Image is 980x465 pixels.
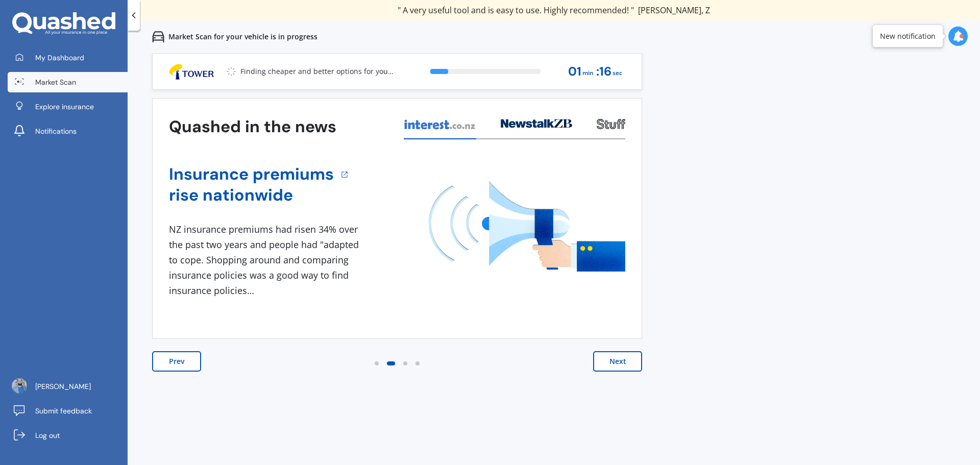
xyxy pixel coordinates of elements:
span: Market Scan [35,77,76,87]
span: : 16 [596,65,611,79]
span: Log out [35,430,60,440]
a: [PERSON_NAME] [8,376,128,397]
button: Prev [152,351,201,372]
span: Explore insurance [35,102,94,112]
span: min [582,66,594,80]
span: [PERSON_NAME] [35,381,91,391]
a: Submit feedback [8,401,128,421]
span: sec [612,66,622,80]
img: car.f15378c7a67c060ca3f3.svg [152,31,164,43]
p: Market Scan for your vehicle is in progress [168,32,317,42]
span: My Dashboard [35,53,84,63]
a: Explore insurance [8,96,128,117]
a: My Dashboard [8,47,128,68]
a: Log out [8,425,128,446]
button: Next [593,351,642,372]
a: Insurance premiums [169,164,334,185]
span: 01 [568,65,581,79]
a: Market Scan [8,72,128,92]
span: Submit feedback [35,406,92,416]
h3: Quashed in the news [169,116,336,137]
img: media image [429,181,625,272]
img: ACg8ocI9-glbHnXb73Il1afYzDVogbC_YcsOrFXTH6Hpbm7atJLHxwCP=s96-c [12,378,27,394]
span: Notifications [35,126,77,136]
a: Notifications [8,121,128,141]
div: New notification [880,31,936,41]
a: rise nationwide [169,185,334,206]
div: NZ insurance premiums had risen 34% over the past two years and people had "adapted to cope. Shop... [169,222,363,298]
p: Finding cheaper and better options for you... [240,66,394,77]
